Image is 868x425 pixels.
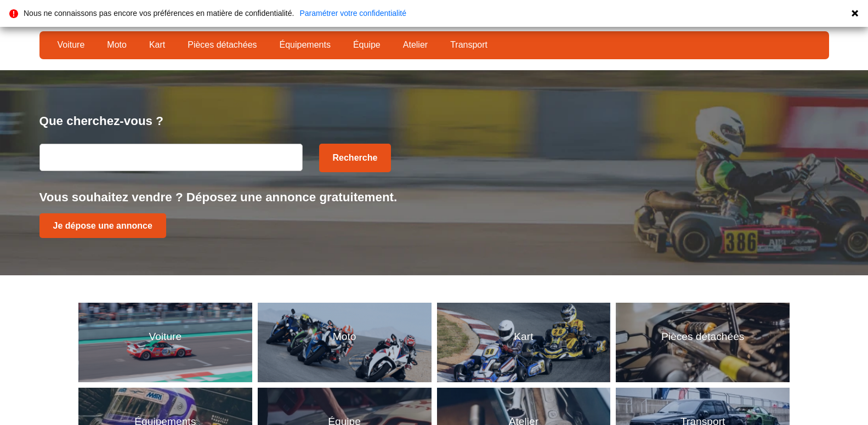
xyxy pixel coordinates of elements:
a: Transport [443,36,495,54]
a: Voiture [50,36,92,54]
a: KartKart [437,303,611,382]
p: Que cherchez-vous ? [39,112,829,129]
a: Pièces détachéesPièces détachées [616,303,790,382]
a: Équipe [346,36,388,54]
p: Voiture [149,330,181,344]
a: Je dépose une annonce [39,213,166,238]
a: Atelier [396,36,435,54]
p: Vous souhaitez vendre ? Déposez une annonce gratuitement. [39,189,829,206]
a: Équipements [273,36,338,54]
a: VoitureVoiture [78,303,252,382]
p: Nous ne connaissons pas encore vos préférences en matière de confidentialité. [24,9,294,17]
a: Paramétrer votre confidentialité [299,9,406,17]
p: Moto [333,330,356,344]
a: Kart [142,36,172,54]
a: Pièces détachées [180,36,264,54]
p: Pièces détachées [661,330,744,344]
button: Recherche [319,144,392,172]
a: MotoMoto [258,303,432,382]
p: Kart [514,330,533,344]
a: Moto [100,36,134,54]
